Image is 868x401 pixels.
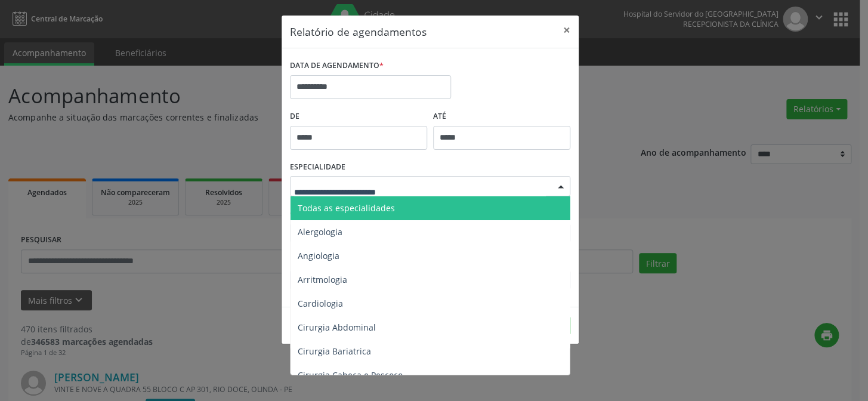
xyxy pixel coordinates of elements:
[298,226,342,237] span: Alergologia
[555,16,579,45] button: Close
[290,57,384,75] label: DATA DE AGENDAMENTO
[298,250,339,261] span: Angiologia
[290,158,345,177] label: ESPECIALIDADE
[290,107,427,126] label: De
[298,322,376,333] span: Cirurgia Abdominal
[290,24,427,39] h5: Relatório de agendamentos
[298,274,347,285] span: Arritmologia
[298,298,343,309] span: Cardiologia
[298,202,395,214] span: Todas as especialidades
[433,107,570,126] label: ATÉ
[298,346,371,357] span: Cirurgia Bariatrica
[298,369,403,381] span: Cirurgia Cabeça e Pescoço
